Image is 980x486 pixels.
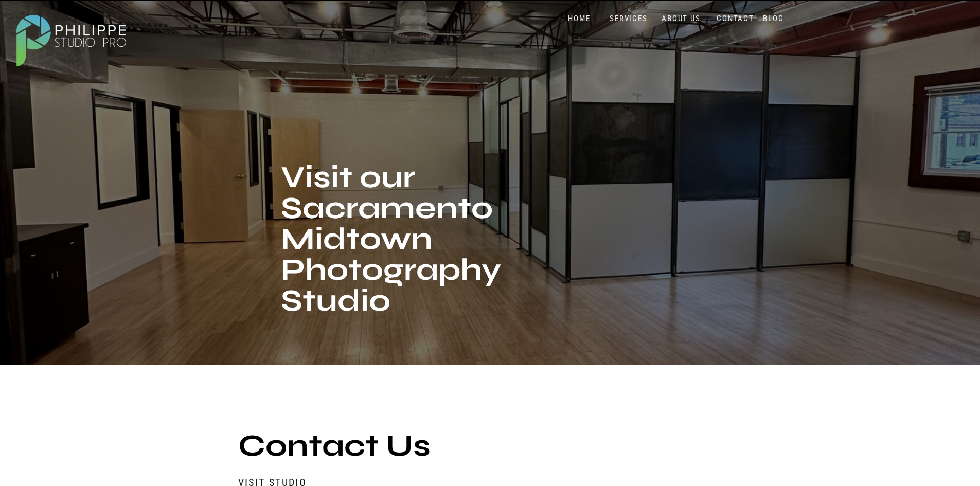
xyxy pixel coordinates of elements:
a: ABOUT US [660,14,703,24]
h1: Visit our Sacramento Midtown Photography Studio [281,162,509,331]
h2: Contact Us [238,430,531,466]
a: HOME [558,14,601,24]
a: SERVICES [608,14,650,24]
a: BLOG [761,14,787,24]
a: CONTACT [715,14,757,24]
